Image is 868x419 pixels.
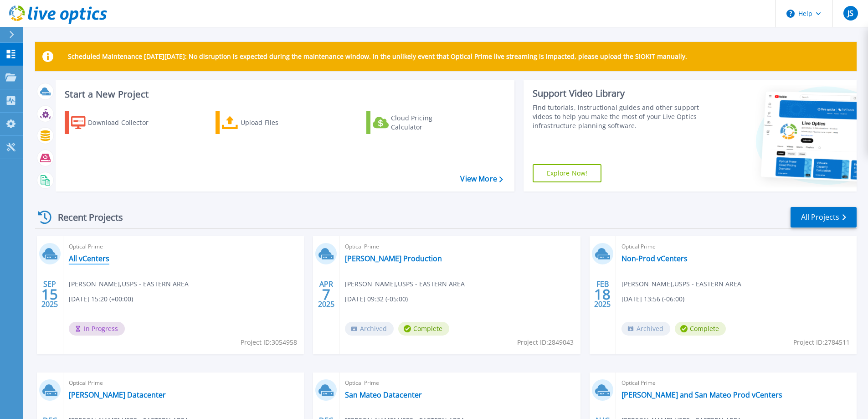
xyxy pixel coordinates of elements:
[398,322,449,336] span: Complete
[391,114,464,132] div: Cloud Pricing Calculator
[216,111,317,134] a: Upload Files
[69,294,133,304] span: [DATE] 15:20 (+00:00)
[41,278,58,311] div: SEP 2025
[847,10,853,17] span: JS
[69,254,109,263] a: All vCenters
[318,278,335,311] div: APR 2025
[621,279,741,289] span: [PERSON_NAME] , USPS - EASTERN AREA
[621,378,851,388] span: Optical Prime
[88,114,161,132] div: Download Collector
[791,207,857,228] a: All Projects
[517,337,574,347] span: Project ID: 2849043
[675,322,726,336] span: Complete
[366,111,468,134] a: Cloud Pricing Calculator
[41,290,58,298] span: 15
[345,279,465,289] span: [PERSON_NAME] , USPS - EASTERN AREA
[460,175,503,183] a: View More
[241,114,313,132] div: Upload Files
[69,390,166,399] a: [PERSON_NAME] Datacenter
[65,111,166,134] a: Download Collector
[621,390,782,399] a: [PERSON_NAME] and San Mateo Prod vCenters
[69,378,298,388] span: Optical Prime
[345,294,408,304] span: [DATE] 09:32 (-05:00)
[65,89,503,99] h3: Start a New Project
[621,254,688,263] a: Non-Prod vCenters
[345,322,394,336] span: Archived
[621,322,670,336] span: Archived
[621,242,851,252] span: Optical Prime
[69,279,189,289] span: [PERSON_NAME] , USPS - EASTERN AREA
[345,378,575,388] span: Optical Prime
[345,390,422,399] a: San Mateo Datacenter
[594,290,611,298] span: 18
[35,206,135,228] div: Recent Projects
[345,242,575,252] span: Optical Prime
[69,242,298,252] span: Optical Prime
[345,254,442,263] a: [PERSON_NAME] Production
[621,294,684,304] span: [DATE] 13:56 (-06:00)
[533,103,703,130] div: Find tutorials, instructional guides and other support videos to help you make the most of your L...
[793,337,850,347] span: Project ID: 2784511
[322,290,330,298] span: 7
[594,278,611,311] div: FEB 2025
[533,88,703,99] div: Support Video Library
[241,337,297,347] span: Project ID: 3054958
[68,53,687,60] p: Scheduled Maintenance [DATE][DATE]: No disruption is expected during the maintenance window. In t...
[69,322,125,336] span: In Progress
[533,164,602,182] a: Explore Now!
